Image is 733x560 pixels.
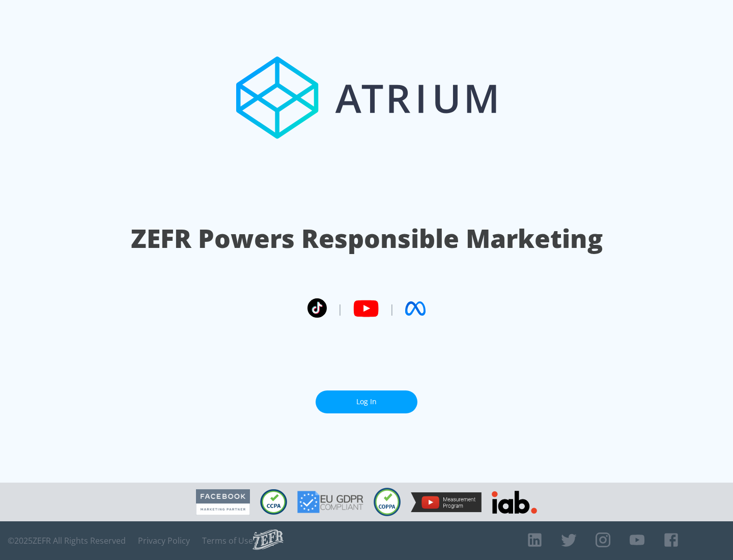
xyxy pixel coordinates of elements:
img: YouTube Measurement Program [411,492,482,512]
img: Facebook Marketing Partner [196,489,250,515]
a: Terms of Use [202,536,253,546]
img: CCPA Compliant [260,489,287,515]
img: GDPR Compliant [297,491,363,513]
span: | [389,301,395,316]
img: IAB [492,491,537,514]
span: © 2025 ZEFR All Rights Reserved [8,536,126,546]
a: Log In [316,390,417,413]
span: | [337,301,343,316]
img: COPPA Compliant [374,488,401,516]
h1: ZEFR Powers Responsible Marketing [131,221,603,256]
a: Privacy Policy [138,536,190,546]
